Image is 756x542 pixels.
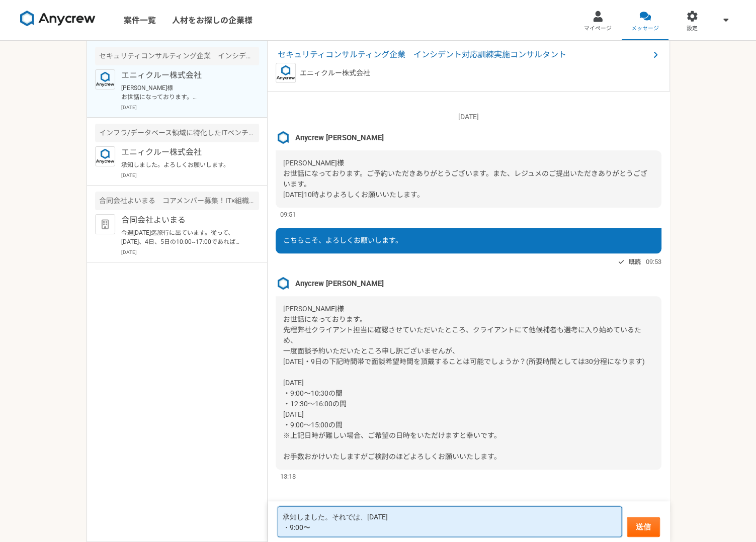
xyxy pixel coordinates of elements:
p: 承知しました。よろしくお願いします。 [121,160,245,169]
span: セキュリティコンサルティング企業 インシデント対応訓練実施コンサルタント [278,49,649,61]
p: [DATE] [121,104,259,111]
div: インフラ/データベース領域に特化したITベンチャー PM/PMO [95,124,259,142]
img: %E3%82%B9%E3%82%AF%E3%83%AA%E3%83%BC%E3%83%B3%E3%82%B7%E3%83%A7%E3%83%83%E3%83%88_2025-08-07_21.4... [276,276,291,291]
p: エニィクルー株式会社 [121,69,245,81]
span: Anycrew [PERSON_NAME] [295,278,384,289]
span: 設定 [687,25,698,33]
img: logo_text_blue_01.png [95,146,115,166]
span: [PERSON_NAME]様 お世話になっております。ご予約いただきありがとうございます。また、レジュメのご提出いただきありがとうございます。 [DATE]10時よりよろしくお願いいたします。 [283,159,647,199]
img: %E3%82%B9%E3%82%AF%E3%83%AA%E3%83%BC%E3%83%B3%E3%82%B7%E3%83%A7%E3%83%83%E3%83%88_2025-08-07_21.4... [276,130,291,145]
img: logo_text_blue_01.png [95,69,115,89]
span: こちらこそ、よろしくお願いします。 [283,236,402,244]
span: 13:18 [280,472,296,481]
p: 今週[DATE]迄旅行に出ています。従って、[DATE]、4日、5日の10:00~17:00であれば、オンライン又は対面何でも大丈夫です。よろしくお願いします。 [121,228,245,246]
button: 送信 [627,517,660,537]
p: [DATE] [121,248,259,256]
img: default_org_logo-42cde973f59100197ec2c8e796e4974ac8490bb5b08a0eb061ff975e4574aa76.png [95,214,115,234]
p: エニィクルー株式会社 [300,68,370,78]
img: 8DqYSo04kwAAAAASUVORK5CYII= [20,11,96,27]
span: 既読 [629,256,641,268]
div: 合同会社よいまる コアメンバー募集！IT×組織改善×PMO [95,192,259,210]
span: Anycrew [PERSON_NAME] [295,132,384,143]
span: 09:51 [280,210,296,219]
span: マイページ [584,25,612,33]
textarea: 承知しました。それでは、[DATE] ・9:00〜 [278,506,622,537]
span: メッセージ [631,25,659,33]
span: [PERSON_NAME]様 お世話になっております。 先程弊社クライアント担当に確認させていただいたところ、クライアントにて他候補者も選考に入り始めているため、 一度面談予約いただいたところ申... [283,305,645,461]
img: logo_text_blue_01.png [276,63,296,83]
div: セキュリティコンサルティング企業 インシデント対応訓練実施コンサルタント [95,47,259,65]
span: 09:53 [646,257,661,266]
p: エニィクルー株式会社 [121,146,245,158]
p: [DATE] [121,171,259,179]
p: [PERSON_NAME]様 お世話になっております。 先程弊社クライアント担当に確認させていただいたところ、クライアントにて他候補者も選考に入り始めているため、 一度面談予約いただいたところ申... [121,83,245,102]
p: [DATE] [276,112,661,122]
p: 合同会社よいまる [121,214,245,226]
